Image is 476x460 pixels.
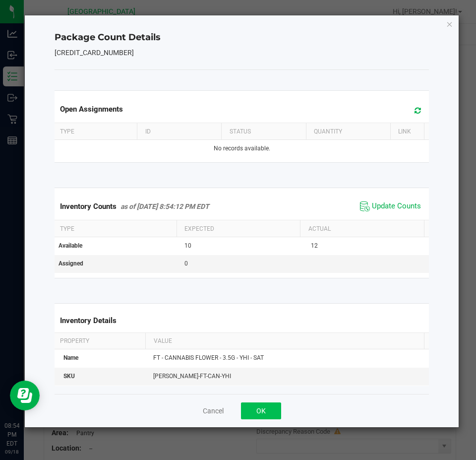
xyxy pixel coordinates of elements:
[230,128,251,135] span: Status
[184,242,191,249] span: 10
[153,373,231,380] span: [PERSON_NAME]-FT-CAN-YHI
[60,225,74,232] span: Type
[153,354,264,361] span: FT - CANNABIS FLOWER - 3.5G - YHI - SAT
[60,105,123,114] span: Open Assignments
[60,337,89,344] span: Property
[53,140,431,157] td: No records available.
[59,260,83,267] span: Assigned
[154,337,172,344] span: Value
[311,242,318,249] span: 12
[10,381,40,410] iframe: Resource center
[184,260,188,267] span: 0
[314,128,342,135] span: Quantity
[59,242,82,249] span: Available
[63,354,78,361] span: Name
[60,128,74,135] span: Type
[398,128,411,135] span: Link
[372,201,421,211] span: Update Counts
[55,49,429,57] h5: [CREDIT_CARD_NUMBER]
[184,225,214,232] span: Expected
[55,31,429,44] h4: Package Count Details
[120,202,209,210] span: as of [DATE] 8:54:12 PM EDT
[60,316,117,325] span: Inventory Details
[145,128,151,135] span: ID
[241,402,281,419] button: OK
[60,202,117,211] span: Inventory Counts
[63,373,75,380] span: SKU
[446,18,453,30] button: Close
[203,406,224,416] button: Cancel
[308,225,331,232] span: Actual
